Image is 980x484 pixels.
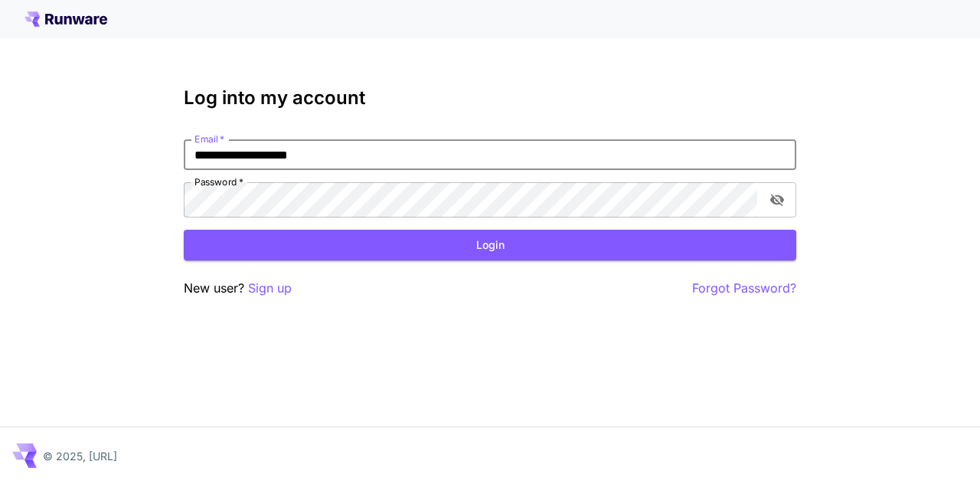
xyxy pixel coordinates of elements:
[194,175,243,188] label: Password
[43,448,117,464] p: © 2025, [URL]
[184,87,796,109] h3: Log into my account
[692,279,796,298] button: Forgot Password?
[763,186,791,214] button: toggle password visibility
[184,279,292,298] p: New user?
[194,132,224,146] label: Email
[184,230,796,261] button: Login
[248,279,292,298] button: Sign up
